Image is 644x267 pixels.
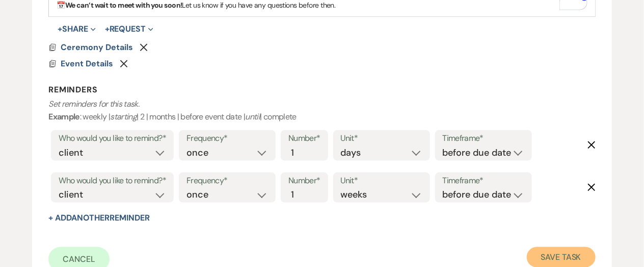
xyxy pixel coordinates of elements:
[61,42,133,53] span: Ceremony Details
[110,111,137,122] i: starting
[48,214,149,222] button: + AddAnotherReminder
[48,98,596,124] p: : weekly | | 2 | months | before event date | | complete
[341,174,422,188] label: Unit*
[61,58,113,69] span: Event Details
[48,111,80,122] b: Example
[443,174,524,188] label: Timeframe*
[288,174,320,188] label: Number*
[186,131,268,146] label: Frequency*
[58,25,62,33] span: +
[48,99,139,109] i: Set reminders for this task.
[58,25,96,33] button: Share
[61,41,136,54] button: Ceremony Details
[288,131,320,146] label: Number*
[61,58,116,70] button: Event Details
[341,131,422,146] label: Unit*
[59,174,166,188] label: Who would you like to remind?*
[105,25,153,33] button: Request
[245,111,260,122] i: until
[105,25,110,33] span: +
[48,84,596,95] h3: Reminders
[65,1,182,10] strong: We can’t wait to meet with you soon!
[59,131,166,146] label: Who would you like to remind?*
[443,131,524,146] label: Timeframe*
[186,174,268,188] label: Frequency*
